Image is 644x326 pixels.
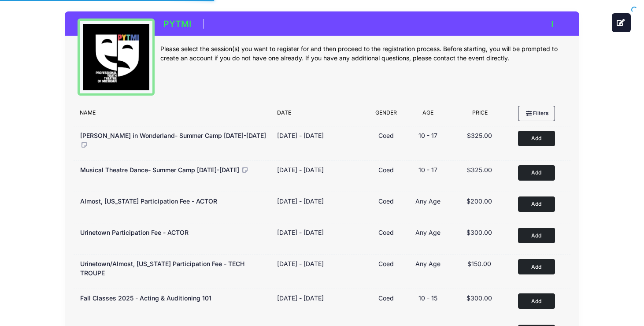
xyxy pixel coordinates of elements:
div: [DATE] - [DATE] [277,165,324,174]
button: Add [518,228,555,243]
span: 10 - 17 [418,132,437,139]
div: [DATE] - [DATE] [277,196,324,206]
div: [DATE] - [DATE] [277,293,324,303]
button: Add [518,293,555,309]
div: [DATE] - [DATE] [277,228,324,237]
span: Coed [378,260,394,267]
div: Age [406,109,450,121]
button: Add [518,259,555,274]
button: Add [518,131,555,146]
span: $325.00 [467,132,492,139]
span: $300.00 [466,294,492,302]
span: $325.00 [467,166,492,174]
span: Any Age [415,197,440,205]
h1: PYTMI [160,16,194,32]
span: 10 - 15 [418,294,437,302]
span: Urinetown Participation Fee - ACTOR [80,229,189,236]
div: [DATE] - [DATE] [277,259,324,268]
span: $200.00 [466,197,492,205]
span: Almost, [US_STATE] Participation Fee - ACTOR [80,197,217,205]
span: Coed [378,132,394,139]
span: Coed [378,197,394,205]
div: Date [273,109,366,121]
span: Any Age [415,260,440,267]
span: Musical Theatre Dance- Summer Camp [DATE]-[DATE] [80,166,239,174]
span: $300.00 [466,229,492,236]
span: Fall Classes 2025 - Acting & Auditioning 101 [80,294,211,302]
span: Any Age [415,229,440,236]
div: Gender [366,109,406,121]
div: Please select the session(s) you want to register for and then proceed to the registration proces... [160,44,566,63]
div: [DATE] - [DATE] [277,131,324,140]
span: Coed [378,294,394,302]
div: Price [450,109,509,121]
div: Name [75,109,273,121]
span: 10 - 17 [418,166,437,174]
span: Urinetown/Almost, [US_STATE] Participation Fee - TECH TROUPE [80,260,244,277]
span: [PERSON_NAME] in Wonderland- Summer Camp [DATE]-[DATE] [80,132,266,139]
button: Add [518,196,555,212]
span: Coed [378,229,394,236]
button: Add [518,165,555,181]
span: $150.00 [467,260,491,267]
img: logo [83,24,149,90]
span: Coed [378,166,394,174]
button: Filters [518,106,555,121]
